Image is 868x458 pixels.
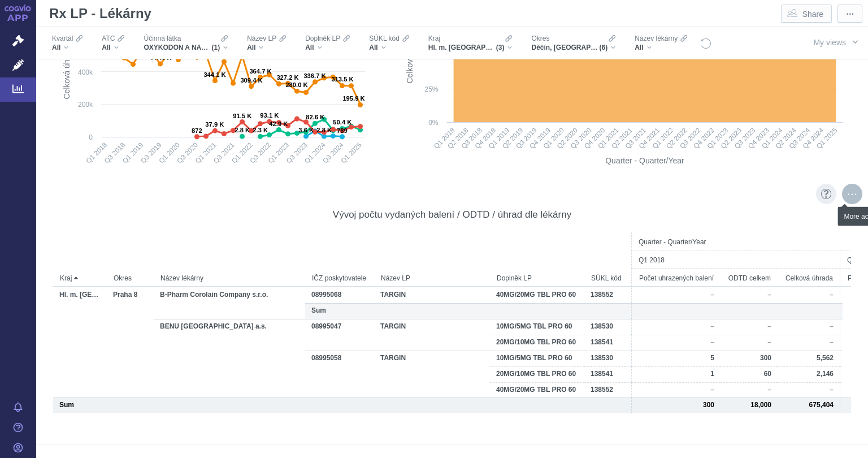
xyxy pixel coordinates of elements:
span: 138541 [591,338,613,346]
span: BENU Česká republika a.s. [160,354,267,362]
div: ATCAll [96,31,130,55]
div: Praha 8 [107,382,154,398]
span: Praha 8 [113,354,137,362]
span: Praha 8 [113,386,137,394]
div: IČZ poskytovatele [305,269,374,287]
span: Hl. m. Praha [59,291,152,299]
span: – [767,291,771,299]
div: 60 [721,366,778,382]
span: Hl. m. Praha [59,306,152,314]
text: 37.9 K [205,121,224,128]
span: 138541 [591,370,613,378]
span: All [247,43,255,52]
text: 42.9 K [269,120,288,127]
span: 138530 [591,322,613,330]
span: SÚKL kód [369,34,400,43]
button: More actions [837,5,862,23]
span: (3) [496,43,505,52]
span: All [635,43,643,52]
div: 08995068 [305,287,374,303]
span: Share [802,8,823,20]
div: Description [816,184,836,204]
span: Hl. m. Praha [59,354,152,362]
div: TARGIN [374,319,490,335]
span: 5 [710,354,714,362]
button: My views [802,31,868,53]
span: 08995068 [311,291,341,299]
span: TARGIN [380,370,406,378]
div: KrajHl. m. [GEOGRAPHIC_DATA], [GEOGRAPHIC_DATA], [GEOGRAPHIC_DATA](3) [423,31,518,55]
text: 872 [192,127,202,134]
div: Doplněk LPAll [300,31,355,55]
div: 675403.58 [778,397,840,413]
div: Hl. m. Praha [53,335,107,351]
div: Hl. m. Praha [53,366,107,382]
span: BENU Česká republika a.s. [160,322,267,330]
div: BENU Česká republika a.s. [154,351,305,366]
span: BENU Česká republika a.s. [160,338,267,346]
span: Praha 8 [113,322,137,330]
span: Praha 8 [113,338,137,346]
div: BENU Česká republika a.s. [154,335,305,351]
text: 2.3 K [253,127,268,133]
text: 91.5 K [233,113,251,119]
span: All [369,43,377,52]
div: TARGIN [374,335,490,351]
div: 40MG/20MG TBL PRO 60 [490,287,584,303]
div: 1 [631,366,721,382]
span: Doplněk LP [305,34,340,43]
div: 08995047 [305,319,374,335]
span: Hl. m. [GEOGRAPHIC_DATA], [GEOGRAPHIC_DATA], [GEOGRAPHIC_DATA] [428,43,496,52]
div: Sum [53,397,107,413]
div: Vývoj počtu vydaných balení / ODTD / úhrad dle lékárny [333,209,571,221]
span: Název LP [247,34,276,43]
span: 675,404 [809,401,834,409]
text: Quarter - Quarter/Year [605,156,684,165]
span: 08995047 [311,338,341,346]
div: 138530 [584,351,631,366]
div: TARGIN [374,287,490,303]
div: Doplněk LP [490,269,584,287]
div: 10MG/5MG TBL PRO 60 [490,351,584,366]
span: Hl. m. Praha [59,338,152,346]
div: Praha 8 [107,303,154,319]
span: – [830,322,834,330]
div: SÚKL kód [584,269,631,287]
div: OkresDěčín, [GEOGRAPHIC_DATA], [STREET_ADDRESS](6) [526,31,621,55]
text: 195.9 K [342,95,364,102]
span: 08995058 [311,370,341,378]
div: BENU Česká republika a.s. [154,366,305,382]
text: 82.6 K [306,114,324,120]
div: Hl. m. Praha [53,382,107,398]
button: Reset all filters [700,37,712,50]
span: Děčín, [GEOGRAPHIC_DATA], [STREET_ADDRESS] [531,43,599,52]
text: 50.4 K [333,119,351,126]
div: Praha 8 [107,335,154,351]
span: – [767,322,771,330]
span: Okres [531,34,549,43]
div: 138541 [584,335,631,351]
div: B-Pharm Corolain Company s.r.o. [154,287,305,303]
span: 40MG/20MG TBL PRO 60 [496,291,576,299]
h1: Rx LP - Lékárny [45,2,157,25]
span: 08995058 [311,354,341,362]
text: Celková úhrada [405,28,414,83]
span: – [767,386,771,394]
div: B-Pharm Corolain Company s.r.o. [154,303,305,319]
span: IČZ poskytovatele [312,270,366,286]
span: TARGIN [380,354,406,362]
span: 5,562 [817,354,834,362]
span: – [710,386,714,394]
span: Praha 8 [113,370,137,378]
div: 40MG/20MG TBL PRO 60 [490,382,584,398]
div: Sum [305,303,374,319]
span: OXYKODON A NALOXON [144,43,211,52]
text: 309.4 K [240,77,262,84]
div: Počet uhrazených balení [631,269,721,287]
span: (6) [599,43,607,52]
text: 2.8 K [316,127,332,133]
text: 327.2 K [276,74,298,81]
div: 08995058 [305,366,374,382]
div: 5 [631,351,721,366]
span: ODTD celkem [728,270,771,286]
